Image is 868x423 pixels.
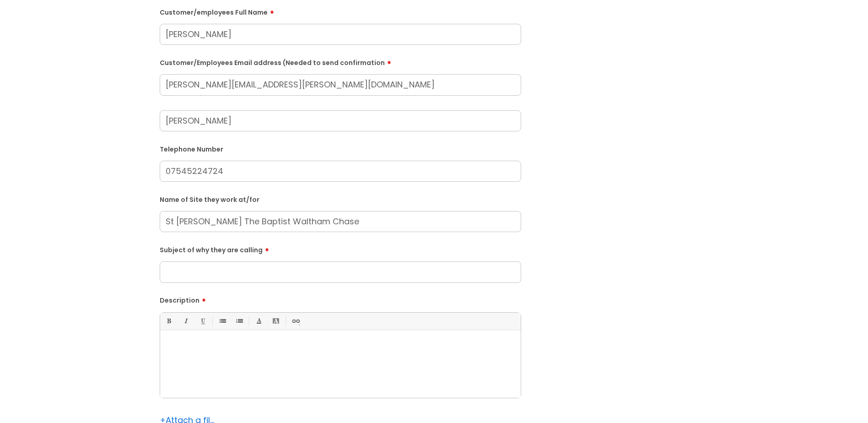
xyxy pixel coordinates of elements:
[197,315,208,327] a: Underline(Ctrl-U)
[180,315,191,327] a: Italic (Ctrl-I)
[163,315,174,327] a: Bold (Ctrl-B)
[233,315,245,327] a: 1. Ordered List (Ctrl-Shift-8)
[160,243,521,254] label: Subject of why they are calling
[216,315,228,327] a: • Unordered List (Ctrl-Shift-7)
[253,315,264,327] a: Font Color
[290,315,301,327] a: Link
[160,5,521,16] label: Customer/employees Full Name
[160,194,521,204] label: Name of Site they work at/for
[160,74,521,95] input: Email
[160,293,521,304] label: Description
[270,315,281,327] a: Back Color
[160,56,521,67] label: Customer/Employees Email address (Needed to send confirmation
[160,110,521,131] input: Your Name
[160,144,521,153] label: Telephone Number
